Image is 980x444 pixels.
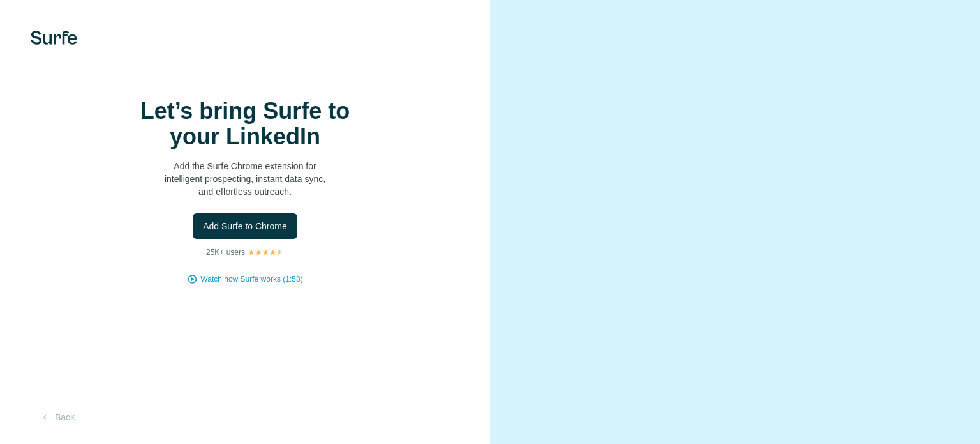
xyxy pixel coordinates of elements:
img: Surfe's logo [31,31,77,45]
img: Rating Stars [248,249,284,256]
span: Add Surfe to Chrome [203,220,287,233]
button: Back [31,406,84,429]
h1: Let’s bring Surfe to your LinkedIn [117,98,373,149]
button: Watch how Surfe works (1:58) [200,273,302,285]
button: Add Surfe to Chrome [193,213,297,239]
p: Add the Surfe Chrome extension for intelligent prospecting, instant data sync, and effortless out... [117,160,373,198]
p: 25K+ users [206,247,245,258]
